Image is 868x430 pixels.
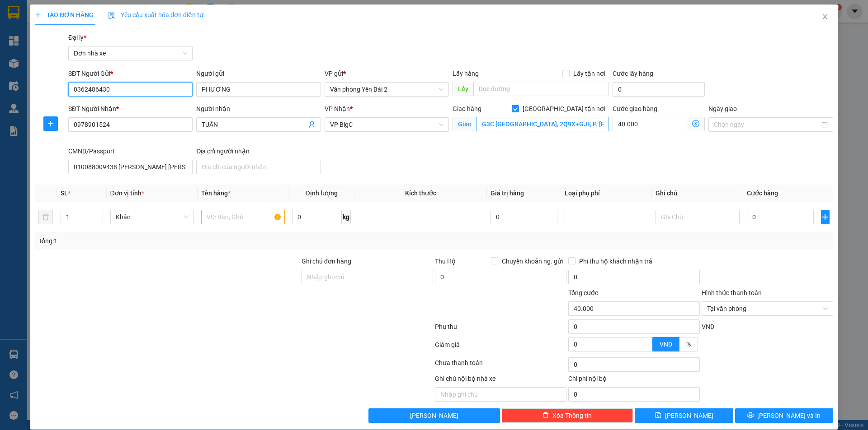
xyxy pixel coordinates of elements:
[330,118,443,131] span: VP BigC
[68,69,193,79] div: SĐT Người Gửi
[702,289,762,296] label: Hình thức thanh toán
[201,210,285,224] input: VD: Bàn, Ghế
[821,13,829,20] span: close
[707,302,828,315] span: Tại văn phòng
[196,69,321,79] div: Người gửi
[570,69,609,79] span: Lấy tận nơi
[68,34,86,41] span: Đại lý
[613,70,653,77] label: Cước lấy hàng
[453,70,479,77] span: Lấy hàng
[708,105,737,112] label: Ngày giao
[453,82,473,96] span: Lấy
[686,341,691,348] span: %
[660,341,672,348] span: VND
[410,411,458,421] span: [PERSON_NAME]
[568,374,700,387] div: Chi phí nội bộ
[476,117,609,131] input: Giao tận nơi
[201,190,231,197] span: Tên hàng
[196,104,321,114] div: Người nhận
[491,210,558,224] input: 0
[453,117,476,131] span: Giao
[714,120,819,129] input: Ngày giao
[435,258,456,265] span: Thu Hộ
[38,210,53,224] button: delete
[568,289,598,296] span: Tổng cước
[61,190,68,197] span: SL
[473,82,609,96] input: Dọc đường
[325,105,350,112] span: VP Nhận
[561,185,652,202] th: Loại phụ phí
[434,340,567,356] div: Giảm giá
[68,146,193,156] div: CMND/Passport
[747,190,778,197] span: Cước hàng
[108,11,203,18] span: Yêu cầu xuất hóa đơn điện tử
[542,412,549,419] span: delete
[576,256,656,266] span: Phí thu hộ khách nhận trả
[368,408,500,423] button: [PERSON_NAME]
[196,160,321,174] input: Địa chỉ của người nhận
[35,11,94,18] span: TẠO ĐƠN HÀNG
[44,120,57,127] span: plus
[502,408,633,423] button: deleteXóa Thông tin
[302,270,433,284] input: Ghi chú đơn hàng
[116,210,189,224] span: Khác
[498,256,566,266] span: Chuyển khoản ng. gửi
[308,121,316,128] span: user-add
[491,190,524,197] span: Giá trị hàng
[110,190,144,197] span: Đơn vị tính
[655,412,661,419] span: save
[757,411,821,421] span: [PERSON_NAME] và In
[330,83,443,96] span: Văn phòng Yên Bái 2
[702,323,714,330] span: VND
[665,411,713,421] span: [PERSON_NAME]
[435,374,566,387] div: Ghi chú nội bộ nhà xe
[434,358,567,374] div: Chưa thanh toán
[635,408,733,423] button: save[PERSON_NAME]
[108,12,115,19] img: icon
[435,387,566,402] input: Nhập ghi chú
[196,146,321,156] div: Địa chỉ người nhận
[821,210,830,224] button: plus
[325,69,449,79] div: VP gửi
[613,82,705,97] input: Cước lấy hàng
[342,210,351,224] span: kg
[434,322,567,338] div: Phụ thu
[613,117,687,131] input: Cước giao hàng
[74,46,187,60] span: Đơn nhà xe
[68,104,193,114] div: SĐT Người Nhận
[656,210,739,224] input: Ghi Chú
[405,190,436,197] span: Kích thước
[519,104,609,114] span: [GEOGRAPHIC_DATA] tận nơi
[812,5,838,30] button: Close
[43,116,58,131] button: plus
[692,120,699,127] span: dollar-circle
[821,213,829,221] span: plus
[453,105,481,112] span: Giao hàng
[552,411,592,421] span: Xóa Thông tin
[613,105,657,112] label: Cước giao hàng
[38,236,335,246] div: Tổng: 1
[652,185,743,202] th: Ghi chú
[35,12,41,18] span: plus
[747,412,754,419] span: printer
[735,408,833,423] button: printer[PERSON_NAME] và In
[302,258,351,265] label: Ghi chú đơn hàng
[305,190,337,197] span: Định lượng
